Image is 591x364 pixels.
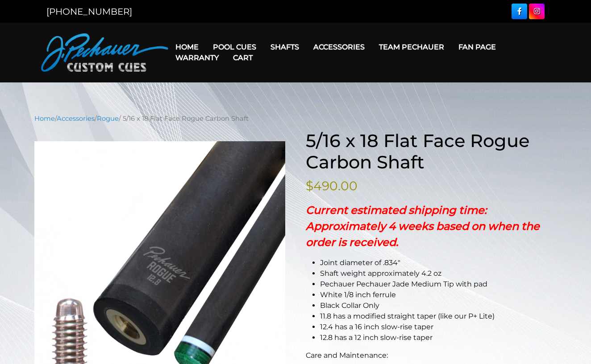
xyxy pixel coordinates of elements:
[306,130,557,173] h1: 5/16 x 18 Flat Face Rogue Carbon Shaft
[97,115,119,123] a: Rogue
[320,279,557,290] li: Pechauer Pechauer Jade Medium Tip with pad
[306,204,540,249] strong: Current estimated shipping time: Approximately 4 weeks based on when the order is received.
[320,300,557,311] li: Black Collar Only
[320,268,557,279] li: Shaft weight approximately 4.2 oz
[168,46,226,69] a: Warranty
[306,178,313,193] span: $
[306,350,557,361] p: Care and Maintenance:
[263,36,306,58] a: Shafts
[320,290,557,300] li: White 1/8 inch ferrule
[372,36,451,58] a: Team Pechauer
[320,322,557,332] li: 12.4 has a 16 inch slow-rise taper
[306,178,358,193] bdi: 490.00
[46,6,132,17] a: [PHONE_NUMBER]
[41,33,168,72] img: Pechauer Custom Cues
[320,332,557,343] li: 12.8 has a 12 inch slow-rise taper
[34,114,557,123] nav: Breadcrumb
[168,36,206,58] a: Home
[57,115,95,123] a: Accessories
[34,115,55,123] a: Home
[320,311,557,322] li: 11.8 has a modified straight taper (like our P+ Lite)
[226,46,260,69] a: Cart
[451,36,503,58] a: Fan Page
[206,36,263,58] a: Pool Cues
[320,258,557,268] li: Joint diameter of .834″
[306,36,372,58] a: Accessories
